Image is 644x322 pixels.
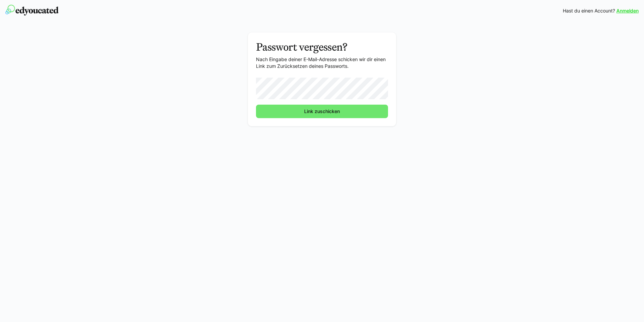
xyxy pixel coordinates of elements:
[256,56,388,70] p: Nach Eingabe deiner E-Mail-Adresse schicken wir dir einen Link zum Zurücksetzen deines Passworts.
[303,108,341,115] span: Link zuschicken
[616,7,639,14] a: Anmelden
[256,105,388,118] button: Link zuschicken
[5,5,59,16] img: edyoucated
[256,41,388,53] h3: Passwort vergessen?
[563,7,615,14] span: Hast du einen Account?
